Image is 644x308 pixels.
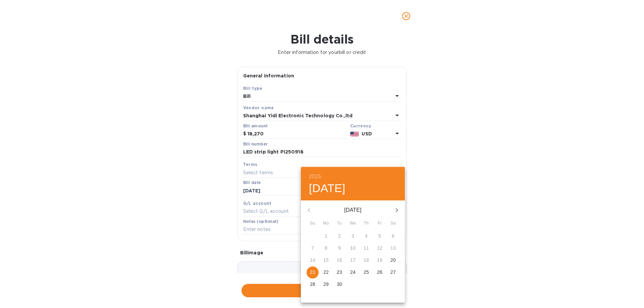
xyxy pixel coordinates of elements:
p: 21 [310,269,315,275]
span: Su [307,220,319,227]
button: 21 [307,266,319,279]
button: 26 [374,266,386,279]
button: 30 [333,279,345,291]
button: 25 [360,266,372,279]
button: [DATE] [309,181,345,195]
span: Mo [320,220,332,227]
p: 25 [364,269,369,275]
p: 22 [323,269,329,275]
p: 20 [390,257,396,263]
p: 28 [310,281,315,288]
span: Tu [333,220,345,227]
button: 24 [347,266,359,279]
span: We [347,220,359,227]
button: 2025 [309,172,321,181]
p: 24 [350,269,356,275]
button: 20 [387,254,399,266]
p: 30 [337,281,342,288]
span: Sa [387,220,399,227]
button: 27 [387,266,399,279]
p: 26 [377,269,382,275]
button: 22 [320,266,332,279]
span: Th [360,220,372,227]
p: [DATE] [317,206,389,214]
span: Fr [374,220,386,227]
button: 28 [307,279,319,291]
p: 27 [390,269,396,275]
button: 23 [333,266,345,279]
button: 29 [320,279,332,291]
p: 29 [323,281,329,288]
p: 23 [337,269,342,275]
